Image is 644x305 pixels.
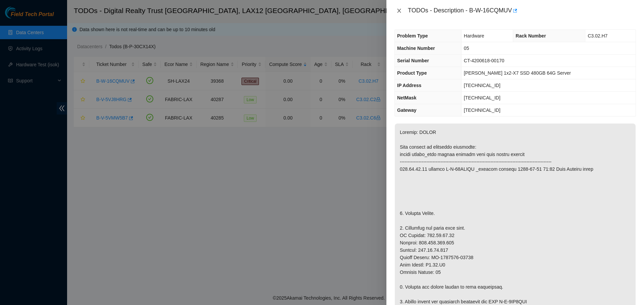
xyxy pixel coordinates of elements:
[464,58,504,63] span: CT-4200618-00170
[397,95,417,100] span: NetMask
[464,46,469,51] span: 05
[397,46,435,51] span: Machine Number
[516,33,546,39] span: Rack Number
[464,70,571,76] span: [PERSON_NAME] 1x2-X7 SSD 480GB 64G Server
[397,58,429,63] span: Serial Number
[397,107,417,113] span: Gateway
[397,33,428,39] span: Problem Type
[396,8,402,13] span: close
[394,8,404,14] button: Close
[464,107,500,113] span: [TECHNICAL_ID]
[464,33,484,39] span: Hardware
[588,33,607,39] span: C3.02.H7
[408,5,636,16] div: TODOs - Description - B-W-16CQMUV
[397,83,421,88] span: IP Address
[464,83,500,88] span: [TECHNICAL_ID]
[464,95,500,100] span: [TECHNICAL_ID]
[397,70,427,76] span: Product Type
